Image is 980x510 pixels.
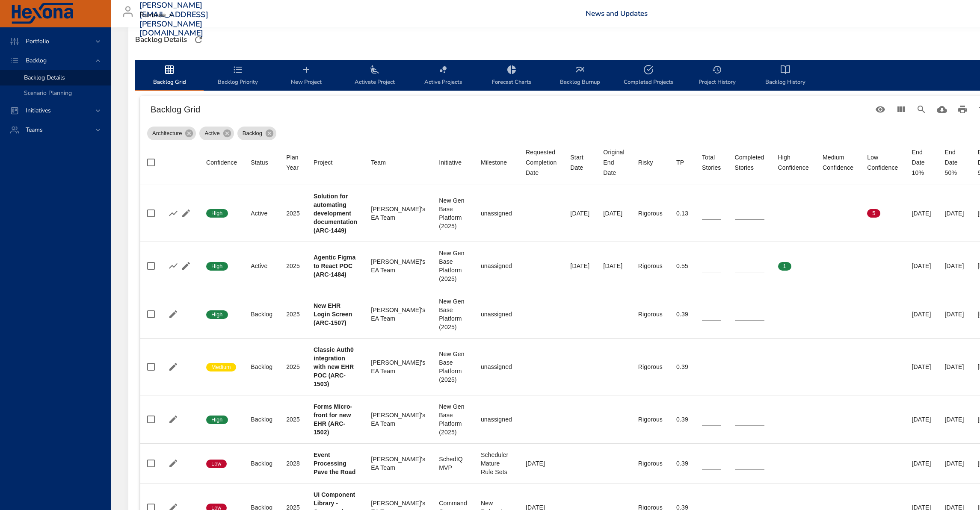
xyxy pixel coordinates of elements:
[371,257,425,274] div: [PERSON_NAME]'s EA Team
[314,451,355,475] b: Event Processing Pave the Road
[867,152,898,173] div: Sort
[439,402,467,436] div: New Gen Base Platform (2025)
[688,65,746,87] span: Project History
[251,310,272,318] div: Backlog
[481,451,512,476] div: Scheduler Mature Rule Sets
[206,311,228,318] span: High
[912,209,931,218] div: [DATE]
[702,152,721,173] div: Sort
[603,147,624,178] span: Original End Date
[945,262,964,270] div: [DATE]
[735,152,764,173] span: Completed Stories
[167,308,180,321] button: Edit Project Details
[206,209,228,217] span: High
[823,209,836,217] span: 0
[180,207,192,220] button: Edit Project Details
[481,157,507,168] div: Sort
[912,363,931,371] div: [DATE]
[638,157,663,168] span: Risky
[371,411,425,428] div: [PERSON_NAME]'s EA Team
[167,360,180,373] button: Edit Project Details
[676,310,688,318] div: 0.39
[371,358,425,375] div: [PERSON_NAME]'s EA Team
[945,310,964,318] div: [DATE]
[570,152,589,173] span: Start Date
[167,259,180,272] button: Show Burnup
[638,262,663,270] div: Rigorous
[481,209,512,218] div: unassigned
[251,209,272,218] div: Active
[251,157,272,168] span: Status
[371,306,425,323] div: [PERSON_NAME]'s EA Team
[371,455,425,472] div: [PERSON_NAME]'s EA Team
[676,157,688,168] span: TP
[481,310,512,318] div: unassigned
[439,455,467,472] div: SchedIQ MVP
[206,416,228,424] span: High
[237,127,276,140] div: Backlog
[314,157,333,168] div: Sort
[180,259,192,272] button: Edit Project Details
[870,99,891,120] button: Standard Views
[912,262,931,270] div: [DATE]
[638,209,663,218] div: Rigorous
[526,459,557,468] div: [DATE]
[314,193,357,234] b: Solution for automating development documentation (ARC-1449)
[638,363,663,371] div: Rigorous
[199,129,225,138] span: Active
[147,129,187,138] span: Architecture
[206,262,228,270] span: High
[676,459,688,468] div: 0.39
[206,363,236,371] span: Medium
[912,459,931,468] div: [DATE]
[314,157,333,168] div: Project
[19,37,56,45] span: Portfolio
[526,147,557,178] span: Requested Completion Date
[251,363,272,371] div: Backlog
[778,262,791,270] span: 1
[735,152,764,173] div: Sort
[867,209,880,217] span: 5
[206,157,237,168] div: Sort
[570,152,589,173] div: Sort
[314,157,357,168] span: Project
[867,152,898,173] span: Low Confidence
[439,157,462,168] div: Initiative
[439,297,467,331] div: New Gen Base Platform (2025)
[314,254,355,278] b: Agentic Figma to React POC (ARC-1484)
[912,415,931,424] div: [DATE]
[439,157,467,168] span: Initiative
[251,157,268,168] div: Sort
[638,459,663,468] div: Rigorous
[603,262,624,270] div: [DATE]
[19,106,58,115] span: Initiatives
[823,262,836,270] span: 0
[286,152,300,173] div: Sort
[237,129,267,138] span: Backlog
[439,350,467,384] div: New Gen Base Platform (2025)
[638,310,663,318] div: Rigorous
[24,74,65,82] span: Backlog Details
[151,103,870,116] h6: Backlog Grid
[371,157,386,168] div: Team
[167,413,180,426] button: Edit Project Details
[286,363,300,371] div: 2025
[676,209,688,218] div: 0.13
[945,415,964,424] div: [DATE]
[619,65,678,87] span: Completed Projects
[314,403,352,436] b: Forms Micro-front for new EHR (ARC-1502)
[286,152,300,173] div: Plan Year
[286,262,300,270] div: 2025
[823,152,853,173] div: Medium Confidence
[19,56,53,65] span: Backlog
[206,460,227,468] span: Low
[139,1,208,38] h3: [PERSON_NAME][EMAIL_ADDRESS][PERSON_NAME][DOMAIN_NAME]
[603,209,624,218] div: [DATE]
[945,459,964,468] div: [DATE]
[911,99,932,120] button: Search
[570,262,589,270] div: [DATE]
[439,196,467,230] div: New Gen Base Platform (2025)
[891,99,911,120] button: View Columns
[778,152,809,173] div: Sort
